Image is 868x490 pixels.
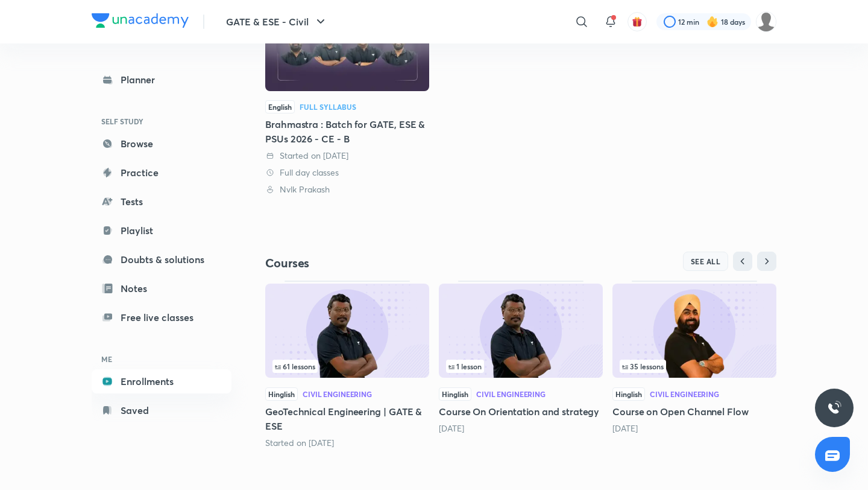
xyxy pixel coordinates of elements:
[622,363,664,370] span: 35 lessons
[612,422,776,434] div: 8 months ago
[92,13,189,28] img: Company Logo
[612,281,776,434] div: Course on Open Channel Flow
[272,360,422,373] div: infocontainer
[691,257,721,266] span: SEE ALL
[620,360,769,373] div: infosection
[92,398,231,422] a: Saved
[446,360,596,373] div: left
[92,132,231,156] a: Browse
[265,150,429,162] div: Started on 20 Aug 2025
[446,360,596,373] div: infosection
[300,103,356,110] div: Full Syllabus
[272,360,422,373] div: infosection
[265,183,429,196] div: Nvlk Prakash
[92,349,231,369] h6: ME
[612,387,645,401] span: Hinglish
[92,13,189,31] a: Company Logo
[683,252,729,271] button: SEE ALL
[92,111,231,132] h6: SELF STUDY
[827,401,841,415] img: ttu
[612,404,776,419] h5: Course on Open Channel Flow
[627,12,647,31] button: avatar
[612,284,776,378] img: Thumbnail
[446,360,596,373] div: infocontainer
[92,189,231,214] a: Tests
[448,363,482,370] span: 1 lesson
[706,16,719,28] img: streak
[92,369,231,393] a: Enrollments
[632,16,643,27] img: avatar
[620,360,769,373] div: left
[265,167,429,179] div: Full day classes
[756,11,776,32] img: Rahul KD
[439,281,603,434] div: Course On Orientation and strategy
[303,390,372,398] div: Civil Engineering
[650,390,719,398] div: Civil Engineering
[92,218,231,243] a: Playlist
[275,363,315,370] span: 61 lessons
[92,305,231,329] a: Free live classes
[265,284,429,378] img: Thumbnail
[92,276,231,301] a: Notes
[265,117,429,146] div: Brahmastra : Batch for GATE, ESE & PSUs 2026 - CE - B
[265,255,521,271] h4: Courses
[265,404,429,433] h5: GeoTechnical Engineering | GATE & ESE
[92,68,231,92] a: Planner
[439,404,603,419] h5: Course On Orientation and strategy
[265,100,295,113] span: English
[439,284,603,378] img: Thumbnail
[272,360,422,373] div: left
[265,387,298,401] span: Hinglish
[476,390,546,398] div: Civil Engineering
[219,10,335,34] button: GATE & ESE - Civil
[92,161,231,185] a: Practice
[92,247,231,272] a: Doubts & solutions
[265,281,429,448] div: GeoTechnical Engineering | GATE & ESE
[439,387,471,401] span: Hinglish
[620,360,769,373] div: infocontainer
[439,422,603,434] div: 14 days ago
[265,437,429,449] div: Started on Aug 29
